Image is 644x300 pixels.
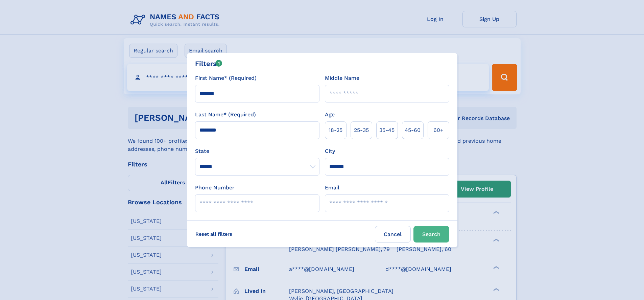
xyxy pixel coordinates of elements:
[195,184,235,192] label: Phone Number
[325,74,359,82] label: Middle Name
[195,111,256,119] label: Last Name* (Required)
[195,74,257,82] label: First Name* (Required)
[433,126,444,134] span: 60+
[413,226,449,243] button: Search
[379,126,395,134] span: 35‑45
[375,226,411,243] label: Cancel
[325,147,335,155] label: City
[354,126,369,134] span: 25‑35
[329,126,342,134] span: 18‑25
[325,111,335,119] label: Age
[195,59,222,69] div: Filters
[405,126,421,134] span: 45‑60
[325,184,339,192] label: Email
[191,226,237,242] label: Reset all filters
[195,147,319,155] label: State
